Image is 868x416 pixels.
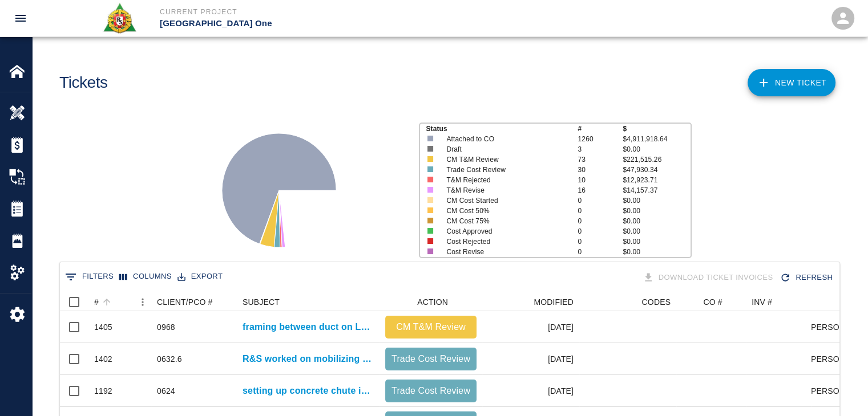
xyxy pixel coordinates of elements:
div: 1405 [94,321,112,333]
div: Refresh the list [777,268,837,288]
div: CO # [676,293,746,311]
div: # [88,293,151,311]
button: open drawer [7,5,34,32]
p: $221,515.26 [623,154,690,165]
div: INV # [752,293,772,311]
div: # [94,293,99,311]
p: T&M Revise [446,185,564,195]
div: SUBJECT [237,293,380,311]
div: ACTION [380,293,482,311]
button: Sort [99,294,115,310]
p: 1260 [578,134,623,144]
p: 3 [578,144,623,154]
p: Cost Approved [446,226,564,236]
a: NEW TICKET [748,69,835,96]
p: Current Project [160,7,496,17]
p: CM T&M Review [446,154,564,165]
p: 10 [578,175,623,185]
div: 0968 [157,321,175,333]
img: Roger & Sons Concrete [102,2,137,34]
p: Attached to CO [446,134,564,144]
div: 1192 [94,385,112,397]
a: framing between duct on Level #2 north side. [243,320,374,334]
div: 0632.6 [157,353,182,365]
p: 73 [578,154,623,165]
p: [GEOGRAPHIC_DATA] One [160,17,496,30]
p: Trade Cost Review [390,352,472,366]
p: $0.00 [623,195,690,206]
div: MODIFIED [534,293,574,311]
p: $14,157.37 [623,185,690,195]
div: CO # [703,293,722,311]
div: MODIFIED [482,293,579,311]
p: CM T&M Review [390,320,472,334]
p: 0 [578,195,623,206]
p: 30 [578,165,623,175]
button: Refresh [777,268,837,288]
p: # [578,124,623,134]
p: Cost Revise [446,247,564,257]
p: Trade Cost Review [446,165,564,175]
p: 16 [578,185,623,195]
p: $0.00 [623,206,690,216]
div: ACTION [417,293,448,311]
p: T&M Rejected [446,175,564,185]
p: $ [623,124,690,134]
div: CLIENT/PCO # [151,293,237,311]
div: 0624 [157,385,175,397]
button: Menu [134,293,151,311]
div: [DATE] [482,375,579,407]
p: $0.00 [623,226,690,236]
p: Trade Cost Review [390,384,472,398]
p: 0 [578,226,623,236]
p: CM Cost 75% [446,216,564,226]
p: 0 [578,236,623,247]
button: Export [175,268,225,286]
p: $0.00 [623,236,690,247]
p: CM Cost 50% [446,206,564,216]
div: Tickets download in groups of 15 [640,268,778,288]
p: Cost Rejected [446,236,564,247]
p: Status [426,124,578,134]
p: $12,923.71 [623,175,690,185]
h1: Tickets [59,74,108,92]
p: CM Cost Started [446,195,564,206]
p: $0.00 [623,144,690,154]
div: SUBJECT [243,293,280,311]
p: $47,930.34 [623,165,690,175]
div: [DATE] [482,311,579,343]
iframe: Chat Widget [811,361,868,416]
div: CODES [641,293,671,311]
p: 0 [578,216,623,226]
div: 1402 [94,353,112,365]
p: Draft [446,144,564,154]
p: $0.00 [623,216,690,226]
div: CODES [579,293,676,311]
button: Show filters [62,268,116,286]
div: [DATE] [482,343,579,375]
p: $0.00 [623,247,690,257]
a: setting up concrete chute into wheel [PERSON_NAME] and pales. Placing and pulling up concrete for... [243,384,374,398]
button: Select columns [116,268,175,286]
p: 0 [578,206,623,216]
a: R&S worked on mobilizing cutting bending and chipping to expose... [243,352,374,366]
p: 0 [578,247,623,257]
div: INV # [746,293,812,311]
div: CLIENT/PCO # [157,293,213,311]
p: $4,911,918.64 [623,134,690,144]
